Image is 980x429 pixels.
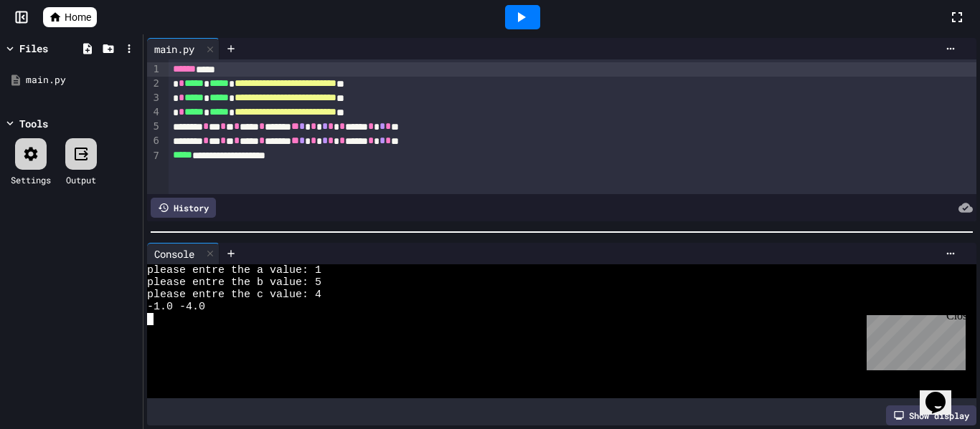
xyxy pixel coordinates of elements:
[886,405,976,425] div: Show display
[147,38,220,59] div: main.py
[147,149,161,163] div: 7
[19,116,48,131] div: Tools
[147,243,220,264] div: Console
[147,105,161,120] div: 4
[147,246,202,261] div: Console
[147,120,161,134] div: 5
[26,73,138,87] div: main.py
[65,10,91,24] span: Home
[151,198,216,218] div: History
[147,276,321,289] span: please entre the b value: 5
[11,173,51,186] div: Settings
[147,301,205,313] span: -1.0 -4.0
[147,91,161,105] div: 3
[6,6,99,91] div: Chat with us now!Close
[66,173,96,186] div: Output
[43,7,97,27] a: Home
[147,62,161,77] div: 1
[147,134,161,148] div: 6
[920,372,966,415] iframe: chat widget
[147,77,161,91] div: 2
[861,309,966,370] iframe: chat widget
[147,42,202,57] div: main.py
[147,264,321,276] span: please entre the a value: 1
[19,41,48,56] div: Files
[147,289,321,301] span: please entre the c value: 4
